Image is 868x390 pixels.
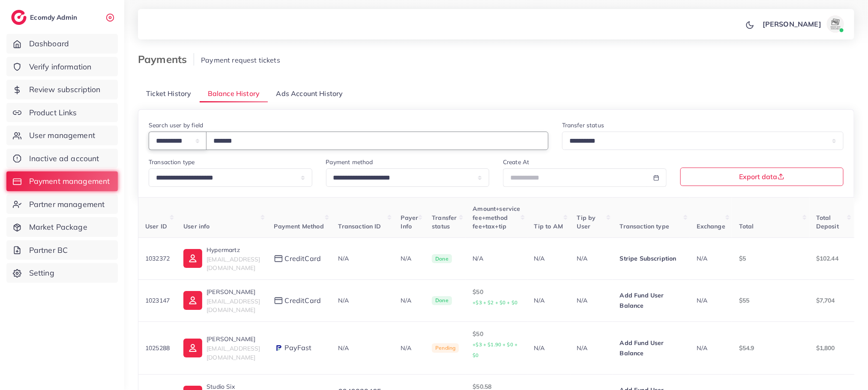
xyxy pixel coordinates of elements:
[577,214,596,230] span: Tip by User
[620,253,683,264] p: Stripe Subscription
[29,84,101,95] span: Review subscription
[401,253,419,264] p: N/A
[29,130,95,141] span: User management
[739,343,802,353] p: $54.9
[6,57,118,77] a: Verify information
[6,263,118,283] a: Setting
[432,343,459,353] span: Pending
[285,254,321,264] span: creditCard
[29,61,92,72] span: Verify information
[432,296,452,306] span: Done
[739,173,784,180] span: Export data
[207,345,260,361] span: [EMAIL_ADDRESS][DOMAIN_NAME]
[577,295,606,306] p: N/A
[577,343,606,353] p: N/A
[207,287,260,297] p: [PERSON_NAME]
[29,222,87,233] span: Market Package
[534,222,563,230] span: Tip to AM
[6,195,118,214] a: Partner management
[401,214,419,230] span: Payer Info
[739,222,754,230] span: Total
[145,222,167,230] span: User ID
[816,295,847,306] p: $7,704
[146,89,191,99] span: Ticket History
[207,297,260,314] span: [EMAIL_ADDRESS][DOMAIN_NAME]
[6,171,118,191] a: Payment management
[534,253,563,264] p: N/A
[401,295,419,306] p: N/A
[473,342,518,358] small: +$3 + $1.90 + $0 + $0
[29,153,99,164] span: Inactive ad account
[149,121,203,129] label: Search user by field
[620,290,683,311] p: Add Fund User Balance
[534,295,563,306] p: N/A
[432,254,452,264] span: Done
[503,158,529,166] label: Create At
[697,344,707,352] span: N/A
[6,240,118,260] a: Partner BC
[6,126,118,145] a: User management
[816,343,847,353] p: $1,800
[274,222,324,230] span: Payment Method
[29,107,77,118] span: Product Links
[201,56,280,64] span: Payment request tickets
[145,253,170,264] p: 1032372
[29,176,110,187] span: Payment management
[739,255,746,262] span: $5
[11,10,27,25] img: logo
[827,15,844,33] img: avatar
[183,339,202,357] img: ic-user-info.36bf1079.svg
[6,34,118,54] a: Dashboard
[816,253,847,264] p: $102.44
[338,297,349,304] span: N/A
[11,10,79,25] a: logoEcomdy Admin
[183,291,202,310] img: ic-user-info.36bf1079.svg
[577,253,606,264] p: N/A
[145,343,170,353] p: 1025288
[697,297,707,304] span: N/A
[534,343,563,353] p: N/A
[326,158,373,166] label: Payment method
[473,254,520,263] div: N/A
[138,53,194,66] h3: Payments
[401,343,419,353] p: N/A
[29,245,68,256] span: Partner BC
[473,300,518,306] small: +$3 + $2 + $0 + $0
[29,267,54,279] span: Setting
[274,344,283,352] img: payment
[208,89,260,99] span: Balance History
[183,249,202,268] img: ic-user-info.36bf1079.svg
[620,338,683,358] p: Add Fund User Balance
[816,214,839,230] span: Total Deposit
[207,334,260,344] p: [PERSON_NAME]
[149,158,195,166] label: Transaction type
[285,296,321,306] span: creditCard
[562,121,604,129] label: Transfer status
[30,13,79,21] h2: Ecomdy Admin
[6,103,118,123] a: Product Links
[473,287,520,308] p: $50
[274,297,283,304] img: payment
[183,222,210,230] span: User info
[274,255,283,262] img: payment
[6,217,118,237] a: Market Package
[29,38,69,49] span: Dashboard
[473,329,520,360] p: $50
[697,255,707,262] span: N/A
[739,295,802,306] p: $55
[620,222,670,230] span: Transaction type
[276,89,343,99] span: Ads Account History
[697,222,725,230] span: Exchange
[473,205,520,230] span: Amount+service fee+method fee+tax+tip
[758,15,847,33] a: [PERSON_NAME]avatar
[145,295,170,306] p: 1023147
[29,199,105,210] span: Partner management
[338,255,349,262] span: N/A
[338,222,381,230] span: Transaction ID
[763,19,821,29] p: [PERSON_NAME]
[6,80,118,99] a: Review subscription
[680,168,844,186] button: Export data
[6,149,118,168] a: Inactive ad account
[338,344,349,352] span: N/A
[207,255,260,272] span: [EMAIL_ADDRESS][DOMAIN_NAME]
